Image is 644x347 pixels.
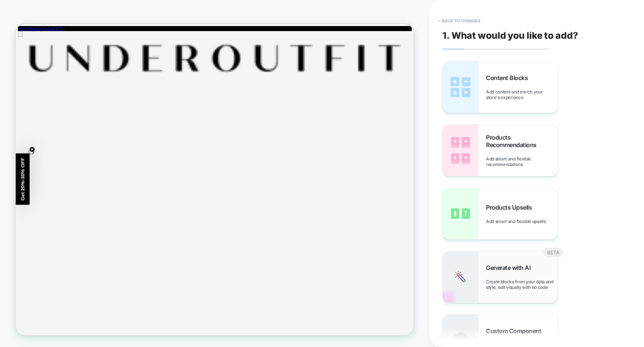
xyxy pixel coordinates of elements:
[543,248,563,257] div: BETA
[3,17,528,74] img: Logo
[486,134,558,149] span: Products Recommendations
[486,264,534,271] span: Generate with AI
[486,327,545,335] span: Custom Component
[3,69,528,75] a: Go to homepage
[486,219,549,224] span: Add smart and flexible upsells
[486,204,536,211] span: Products Upsells
[486,74,531,82] span: Content Blocks
[442,30,578,41] span: 1. What would you like to add?
[17,167,25,174] button: Close teaser
[486,89,558,100] span: Add content and enrich your store's experience
[3,3,534,10] div: 1 / 1
[435,15,484,27] button: < Back to changes
[486,156,558,167] span: Add smart and flexible recommendations
[486,279,558,290] span: Create blocks from your data and style, edit visually with no code
[16,24,414,334] iframe: To enrich screen reader interactions, please activate Accessibility in Grammarly extension settings
[3,10,9,17] button: Open menu
[6,178,13,236] span: Get 20%-30% OFF
[3,3,66,9] a: Free shipping orders $75+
